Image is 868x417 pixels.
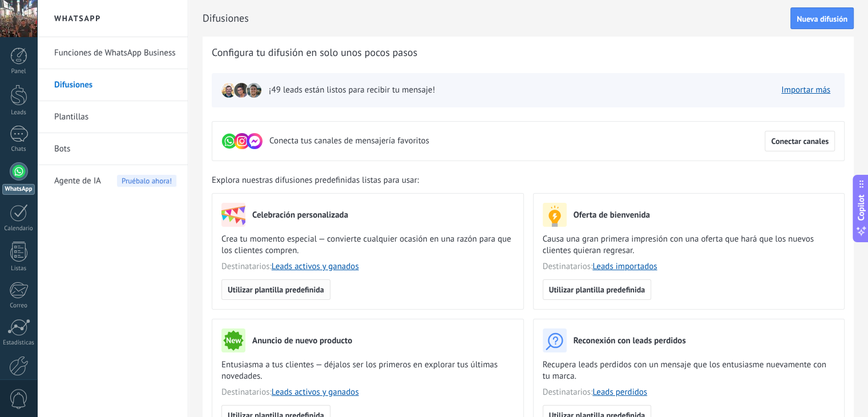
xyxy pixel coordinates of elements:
[117,175,176,187] span: Pruébalo ahora!
[543,279,652,300] button: Utilizar plantilla predefinida
[574,210,650,220] h3: Oferta de bienvenida
[592,261,657,272] a: Leads importados
[228,286,324,294] span: Utilizar plantilla predefinida
[543,387,835,398] span: Destinatarios:
[776,82,835,99] button: Importar más
[252,335,352,346] h3: Anuncio de nuevo producto
[221,82,237,98] img: leadIcon
[2,146,35,153] div: Chats
[246,82,262,98] img: leadIcon
[2,265,35,272] div: Listas
[54,101,176,133] a: Plantillas
[54,69,176,101] a: Difusiones
[2,68,35,75] div: Panel
[233,82,249,98] img: leadIcon
[543,359,835,382] span: Recupera leads perdidos con un mensaje que los entusiasme nuevamente con tu marca.
[781,85,830,95] a: Importar más
[2,302,35,310] div: Correo
[269,85,435,96] span: ¡49 leads están listos para recibir tu mensaje!
[272,387,359,398] a: Leads activos y ganados
[221,261,514,272] span: Destinatarios:
[543,234,835,256] span: Causa una gran primera impresión con una oferta que hará que los nuevos clientes quieran regresar.
[37,69,188,101] li: Difusiones
[790,7,854,29] button: Nueva difusión
[765,131,835,151] button: Conectar canales
[574,335,686,346] h3: Reconexión con leads perdidos
[592,387,647,398] a: Leads perdidos
[771,137,829,145] span: Conectar canales
[2,339,35,347] div: Estadísticas
[37,101,188,133] li: Plantillas
[37,37,188,69] li: Funciones de WhatsApp Business
[221,279,330,300] button: Utilizar plantilla predefinida
[797,15,847,23] span: Nueva difusión
[37,133,188,165] li: Bots
[2,184,35,195] div: WhatsApp
[54,165,176,197] a: Agente de IA Pruébalo ahora!
[54,37,176,69] a: Funciones de WhatsApp Business
[543,261,835,272] span: Destinatarios:
[221,234,514,256] span: Crea tu momento especial — convierte cualquier ocasión en una razón para que los clientes compren.
[221,387,514,398] span: Destinatarios:
[269,135,429,147] span: Conecta tus canales de mensajería favoritos
[855,195,867,221] span: Copilot
[549,286,645,294] span: Utilizar plantilla predefinida
[221,359,514,382] span: Entusiasma a tus clientes — déjalos ser los primeros en explorar tus últimas novedades.
[212,46,417,59] span: Configura tu difusión en solo unos pocos pasos
[212,175,419,186] span: Explora nuestras difusiones predefinidas listas para usar:
[203,7,790,30] h2: Difusiones
[2,225,35,232] div: Calendario
[54,133,176,165] a: Bots
[2,109,35,117] div: Leads
[37,165,188,197] li: Agente de IA
[252,210,348,220] h3: Celebración personalizada
[54,165,101,197] span: Agente de IA
[272,261,359,272] a: Leads activos y ganados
